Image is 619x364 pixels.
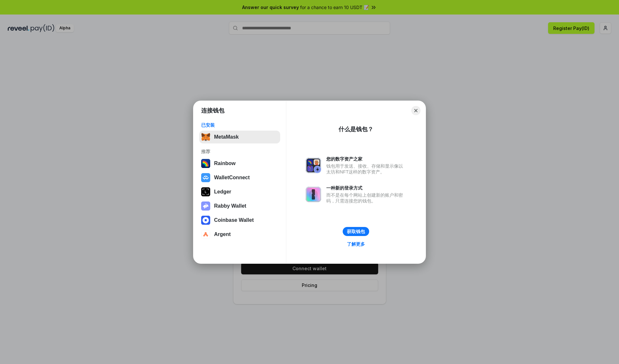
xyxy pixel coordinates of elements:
[214,175,250,181] div: WalletConnect
[339,125,373,133] div: 什么是钱包？
[326,192,406,204] div: 而不是在每个网站上创建新的账户和密码，只需连接您的钱包。
[306,158,321,173] img: svg+xml,%3Csvg%20xmlns%3D%22http%3A%2F%2Fwww.w3.org%2F2000%2Fsvg%22%20fill%3D%22none%22%20viewBox...
[347,241,365,247] div: 了解更多
[214,189,231,195] div: Ledger
[199,185,280,198] button: Ledger
[201,122,278,128] div: 已安装
[411,106,420,115] button: Close
[326,156,406,162] div: 您的数字资产之家
[343,227,369,236] button: 获取钱包
[201,107,224,114] h1: 连接钱包
[214,217,254,223] div: Coinbase Wallet
[201,133,210,142] img: svg+xml,%3Csvg%20fill%3D%22none%22%20height%3D%2233%22%20viewBox%3D%220%200%2035%2033%22%20width%...
[201,230,210,239] img: svg+xml,%3Csvg%20width%3D%2228%22%20height%3D%2228%22%20viewBox%3D%220%200%2028%2028%22%20fill%3D...
[199,200,280,212] button: Rabby Wallet
[306,187,321,202] img: svg+xml,%3Csvg%20xmlns%3D%22http%3A%2F%2Fwww.w3.org%2F2000%2Fsvg%22%20fill%3D%22none%22%20viewBox...
[214,203,246,209] div: Rabby Wallet
[201,187,210,196] img: svg+xml,%3Csvg%20xmlns%3D%22http%3A%2F%2Fwww.w3.org%2F2000%2Fsvg%22%20width%3D%2228%22%20height%3...
[201,159,210,168] img: svg+xml,%3Csvg%20width%3D%22120%22%20height%3D%22120%22%20viewBox%3D%220%200%20120%20120%22%20fil...
[201,202,210,211] img: svg+xml,%3Csvg%20xmlns%3D%22http%3A%2F%2Fwww.w3.org%2F2000%2Fsvg%22%20fill%3D%22none%22%20viewBox...
[199,157,280,170] button: Rainbow
[214,134,239,140] div: MetaMask
[343,240,369,248] a: 了解更多
[214,161,236,166] div: Rainbow
[199,228,280,241] button: Argent
[201,173,210,182] img: svg+xml,%3Csvg%20width%3D%2228%22%20height%3D%2228%22%20viewBox%3D%220%200%2028%2028%22%20fill%3D...
[199,131,280,143] button: MetaMask
[201,216,210,225] img: svg+xml,%3Csvg%20width%3D%2228%22%20height%3D%2228%22%20viewBox%3D%220%200%2028%2028%22%20fill%3D...
[326,163,406,175] div: 钱包用于发送、接收、存储和显示像以太坊和NFT这样的数字资产。
[326,185,406,191] div: 一种新的登录方式
[214,231,231,237] div: Argent
[199,171,280,184] button: WalletConnect
[347,229,365,234] div: 获取钱包
[201,149,278,154] div: 推荐
[199,214,280,227] button: Coinbase Wallet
